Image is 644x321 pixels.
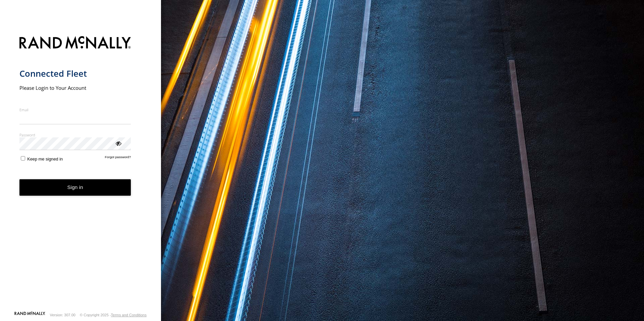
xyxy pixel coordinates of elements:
[19,32,142,311] form: main
[111,313,147,317] a: Terms and Conditions
[19,35,131,52] img: Rand McNally
[19,179,131,196] button: Sign in
[115,140,121,146] div: ViewPassword
[19,84,131,91] h2: Please Login to Your Account
[21,156,25,160] input: Keep me signed in
[14,312,45,318] a: Visit our Website
[80,313,147,317] div: © Copyright 2025 -
[27,156,63,162] span: Keep me signed in
[105,155,131,162] a: Forgot password?
[19,68,131,79] h1: Connected Fleet
[19,132,131,137] label: Password
[19,107,131,112] label: Email
[50,313,75,317] div: Version: 307.00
